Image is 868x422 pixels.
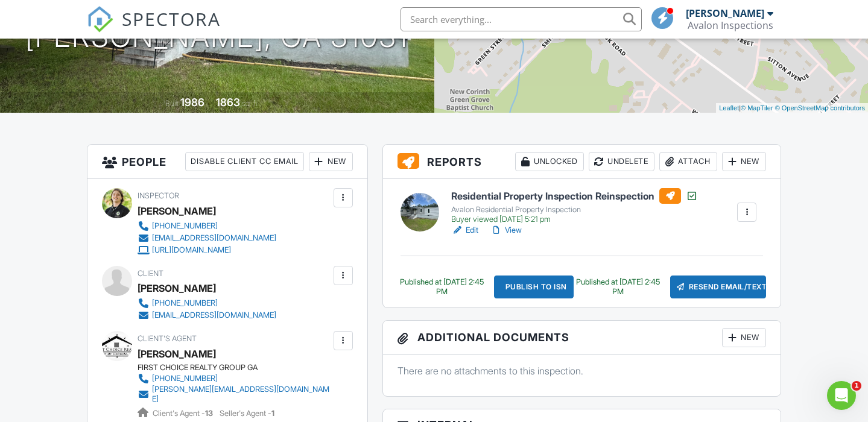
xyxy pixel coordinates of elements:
[138,345,216,363] a: [PERSON_NAME]
[589,152,654,171] div: Undelete
[451,224,478,236] a: Edit
[138,232,276,244] a: [EMAIL_ADDRESS][DOMAIN_NAME]
[383,145,781,179] h3: Reports
[722,152,766,171] div: New
[138,269,163,278] span: Client
[494,276,574,298] div: Publish to ISN
[205,409,213,418] strong: 13
[688,19,773,31] div: Avalon Inspections
[383,321,781,355] h3: Additional Documents
[152,233,276,243] div: [EMAIL_ADDRESS][DOMAIN_NAME]
[138,385,331,404] a: [PERSON_NAME][EMAIL_ADDRESS][DOMAIN_NAME]
[309,152,353,171] div: New
[152,298,218,307] span: [PHONE_NUMBER]
[152,245,231,255] div: [URL][DOMAIN_NAME]
[451,215,698,224] div: Buyer viewed [DATE] 5:21 pm
[451,205,698,215] div: Avalon Residential Property Inspection
[670,276,766,298] div: Resend Email/Text
[827,381,856,410] iframe: Intercom live chat
[138,279,216,297] div: [PERSON_NAME]
[138,363,340,373] div: FIRST CHOICE REALTY GROUP GA
[87,16,221,42] a: SPECTORA
[180,96,204,109] div: 1986
[398,364,767,377] p: There are no attachments to this inspection.
[185,152,304,171] div: Disable Client CC Email
[686,7,764,19] div: [PERSON_NAME]
[515,152,584,171] div: Unlocked
[152,385,331,404] div: [PERSON_NAME][EMAIL_ADDRESS][DOMAIN_NAME]
[451,188,698,204] h6: Residential Property Inspection Reinspection
[138,202,216,220] div: [PERSON_NAME]
[451,188,698,224] a: Residential Property Inspection Reinspection Avalon Residential Property Inspection Buyer viewed ...
[87,145,367,179] h3: People
[138,309,276,321] a: [EMAIL_ADDRESS][DOMAIN_NAME]
[138,334,197,343] span: Client's Agent
[716,103,868,113] div: |
[138,373,331,385] a: [PHONE_NUMBER]
[122,6,221,31] span: SPECTORA
[775,104,865,112] a: © OpenStreetMap contributors
[271,409,274,418] strong: 1
[852,381,861,391] span: 1
[741,104,773,112] a: © MapTiler
[719,104,739,112] a: Leaflet
[722,328,766,347] div: New
[138,297,276,309] a: [PHONE_NUMBER]
[242,99,259,108] span: sq. ft.
[153,409,215,418] span: Client's Agent -
[152,374,218,383] span: [PHONE_NUMBER]
[216,96,240,109] div: 1863
[659,152,717,171] div: Attach
[87,6,113,33] img: The Best Home Inspection Software - Spectora
[574,277,663,297] div: Published at [DATE] 2:45 PM
[401,7,642,31] input: Search everything...
[398,277,487,297] div: Published at [DATE] 2:45 PM
[138,191,179,200] span: Inspector
[152,221,218,230] span: [PHONE_NUMBER]
[152,310,276,320] div: [EMAIL_ADDRESS][DOMAIN_NAME]
[138,244,276,256] a: [URL][DOMAIN_NAME]
[165,99,179,108] span: Built
[220,409,274,418] span: Seller's Agent -
[490,224,522,236] a: View
[138,220,276,232] a: [PHONE_NUMBER]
